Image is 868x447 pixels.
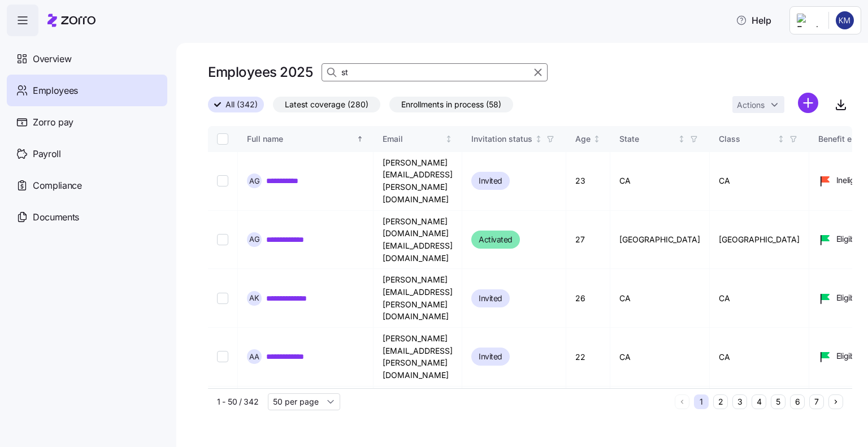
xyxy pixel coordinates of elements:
[374,211,462,270] td: [PERSON_NAME][DOMAIN_NAME][EMAIL_ADDRESS][DOMAIN_NAME]
[710,387,809,445] td: [GEOGRAPHIC_DATA]
[566,152,610,211] td: 23
[249,236,260,243] span: A G
[33,52,71,66] span: Overview
[7,75,167,106] a: Employees
[619,133,676,145] div: State
[732,394,747,409] button: 3
[7,138,167,170] a: Payroll
[401,97,501,112] span: Enrollments in process (58)
[566,126,610,152] th: AgeNot sorted
[374,387,462,445] td: [PERSON_NAME][EMAIL_ADDRESS][PERSON_NAME][DOMAIN_NAME]
[7,170,167,201] a: Compliance
[710,152,809,211] td: CA
[217,133,228,145] input: Select all records
[828,394,843,409] button: Next page
[737,101,765,109] span: Actions
[247,133,354,145] div: Full name
[374,152,462,211] td: [PERSON_NAME][EMAIL_ADDRESS][PERSON_NAME][DOMAIN_NAME]
[462,126,566,152] th: Invitation statusNot sorted
[33,84,78,98] span: Employees
[610,328,710,387] td: CA
[566,328,610,387] td: 22
[736,14,771,27] span: Help
[610,152,710,211] td: CA
[33,179,82,193] span: Compliance
[217,396,259,407] span: 1 - 50 / 342
[678,135,685,143] div: Not sorted
[249,177,260,185] span: A G
[713,394,728,409] button: 2
[238,126,374,152] th: Full nameSorted ascending
[610,387,710,445] td: [GEOGRAPHIC_DATA]
[383,133,443,145] div: Email
[694,394,709,409] button: 1
[471,133,532,145] div: Invitation status
[33,115,73,129] span: Zorro pay
[566,211,610,270] td: 27
[836,11,854,29] img: 44b41f1a780d076a4ae4ca23ad64d4f0
[208,63,313,81] h1: Employees 2025
[732,96,784,113] button: Actions
[322,63,548,81] input: Search employees
[285,97,368,112] span: Latest coverage (280)
[752,394,766,409] button: 4
[610,269,710,328] td: CA
[7,106,167,138] a: Zorro pay
[809,394,824,409] button: 7
[727,9,780,32] button: Help
[535,135,542,143] div: Not sorted
[217,234,228,245] input: Select record 2
[356,135,364,143] div: Sorted ascending
[249,353,259,361] span: A A
[479,350,502,363] span: Invited
[249,294,259,302] span: A K
[374,269,462,328] td: [PERSON_NAME][EMAIL_ADDRESS][PERSON_NAME][DOMAIN_NAME]
[719,133,775,145] div: Class
[710,328,809,387] td: CA
[771,394,785,409] button: 5
[33,147,61,161] span: Payroll
[593,135,601,143] div: Not sorted
[777,135,785,143] div: Not sorted
[610,211,710,270] td: [GEOGRAPHIC_DATA]
[575,133,591,145] div: Age
[479,174,502,188] span: Invited
[790,394,805,409] button: 6
[610,126,710,152] th: StateNot sorted
[217,293,228,304] input: Select record 3
[566,387,610,445] td: 31
[710,126,809,152] th: ClassNot sorted
[566,269,610,328] td: 26
[7,201,167,233] a: Documents
[374,126,462,152] th: EmailNot sorted
[217,175,228,186] input: Select record 1
[225,97,258,112] span: All (342)
[33,210,79,224] span: Documents
[479,292,502,305] span: Invited
[7,43,167,75] a: Overview
[445,135,453,143] div: Not sorted
[710,269,809,328] td: CA
[217,351,228,362] input: Select record 4
[797,14,819,27] img: Employer logo
[675,394,689,409] button: Previous page
[710,211,809,270] td: [GEOGRAPHIC_DATA]
[374,328,462,387] td: [PERSON_NAME][EMAIL_ADDRESS][PERSON_NAME][DOMAIN_NAME]
[479,233,513,246] span: Activated
[798,93,818,113] svg: add icon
